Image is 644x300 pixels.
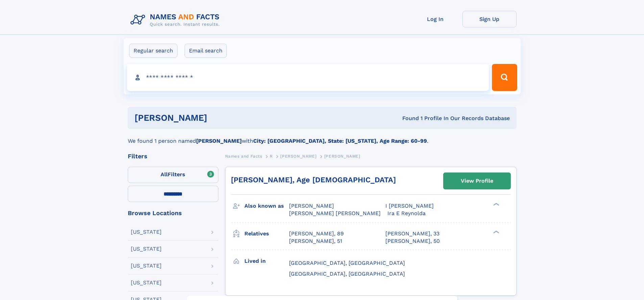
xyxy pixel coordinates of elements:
[244,228,289,239] h3: Relatives
[128,11,225,29] img: Logo Names and Facts
[127,64,489,91] input: search input
[131,229,162,235] div: [US_STATE]
[280,154,316,159] span: [PERSON_NAME]
[492,64,517,91] button: Search Button
[185,44,227,58] label: Email search
[231,176,396,184] a: [PERSON_NAME], Age [DEMOGRAPHIC_DATA]
[128,153,218,159] div: Filters
[385,203,434,209] span: I [PERSON_NAME]
[135,114,305,122] h1: [PERSON_NAME]
[408,11,462,27] a: Log In
[131,246,162,252] div: [US_STATE]
[128,167,218,183] label: Filters
[128,210,218,216] div: Browse Locations
[161,171,168,178] span: All
[492,202,500,207] div: ❯
[131,263,162,269] div: [US_STATE]
[244,200,289,212] h3: Also known as
[244,255,289,267] h3: Lived in
[128,129,517,145] div: We found 1 person named with .
[289,230,344,237] a: [PERSON_NAME], 89
[253,138,427,144] b: City: [GEOGRAPHIC_DATA], State: [US_STATE], Age Range: 60-99
[492,230,500,234] div: ❯
[289,271,405,277] span: [GEOGRAPHIC_DATA], [GEOGRAPHIC_DATA]
[270,152,273,160] a: R
[280,152,316,160] a: [PERSON_NAME]
[129,44,177,58] label: Regular search
[196,138,242,144] b: [PERSON_NAME]
[270,154,273,159] span: R
[387,210,426,216] span: Ira E Reynolda
[461,173,493,189] div: View Profile
[305,115,510,122] div: Found 1 Profile In Our Records Database
[444,173,510,189] a: View Profile
[462,11,517,27] a: Sign Up
[225,152,262,160] a: Names and Facts
[289,260,405,266] span: [GEOGRAPHIC_DATA], [GEOGRAPHIC_DATA]
[131,280,162,285] div: [US_STATE]
[385,237,440,245] a: [PERSON_NAME], 50
[385,230,439,237] a: [PERSON_NAME], 33
[289,210,381,216] span: [PERSON_NAME] [PERSON_NAME]
[324,154,360,159] span: [PERSON_NAME]
[289,203,334,209] span: [PERSON_NAME]
[289,237,342,245] a: [PERSON_NAME], 51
